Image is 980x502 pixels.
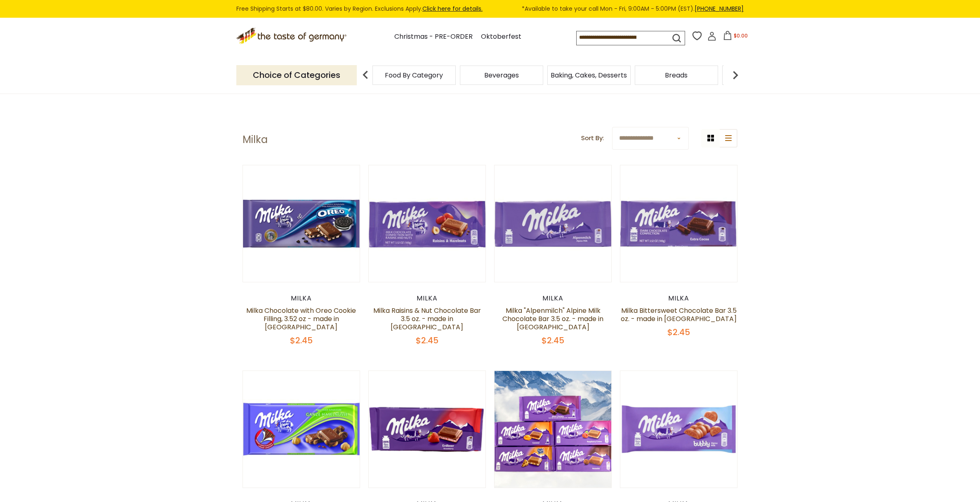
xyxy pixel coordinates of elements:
[243,371,360,488] img: Milka
[373,306,481,332] a: Milka Raisins & Nut Chocolate Bar 3.5 oz. - made in [GEOGRAPHIC_DATA]
[734,32,748,39] span: $0.00
[484,72,519,78] a: Beverages
[502,306,603,332] a: Milka "Alpenmilch" Alpine Milk Chocolate Bar 3.5 oz. - made in [GEOGRAPHIC_DATA]
[542,335,564,346] span: $2.45
[495,371,611,488] img: Milka
[695,5,744,13] a: [PHONE_NUMBER]
[620,371,737,488] img: Milka
[551,72,627,78] a: Baking, Cakes, Desserts
[243,294,360,303] div: Milka
[422,5,483,13] a: Click here for details.
[620,294,737,303] div: Milka
[718,31,753,43] button: $0.00
[481,31,521,42] a: Oktoberfest
[236,4,744,14] div: Free Shipping Starts at $80.00. Varies by Region. Exclusions Apply.
[581,133,604,143] label: Sort By:
[621,306,737,324] a: Milka Bittersweet Chocolate Bar 3.5 oz. - made in [GEOGRAPHIC_DATA]
[243,165,360,282] img: Milka
[665,72,688,78] a: Breads
[369,371,485,488] img: Milka
[394,31,473,42] a: Christmas - PRE-ORDER
[368,294,486,303] div: Milka
[667,326,690,338] span: $2.45
[494,294,612,303] div: Milka
[385,72,443,78] a: Food By Category
[416,335,438,346] span: $2.45
[246,306,356,332] a: Milka Chocolate with Oreo Cookie Filling, 3.52 oz - made in [GEOGRAPHIC_DATA]
[369,165,485,282] img: Milka
[620,165,737,282] img: Milka
[495,165,611,282] img: Milka
[727,67,744,83] img: next arrow
[290,335,313,346] span: $2.45
[357,67,374,83] img: previous arrow
[236,65,357,85] p: Choice of Categories
[243,134,268,146] h1: Milka
[522,4,744,14] span: *Available to take your call Mon - Fri, 9:00AM - 5:00PM (EST).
